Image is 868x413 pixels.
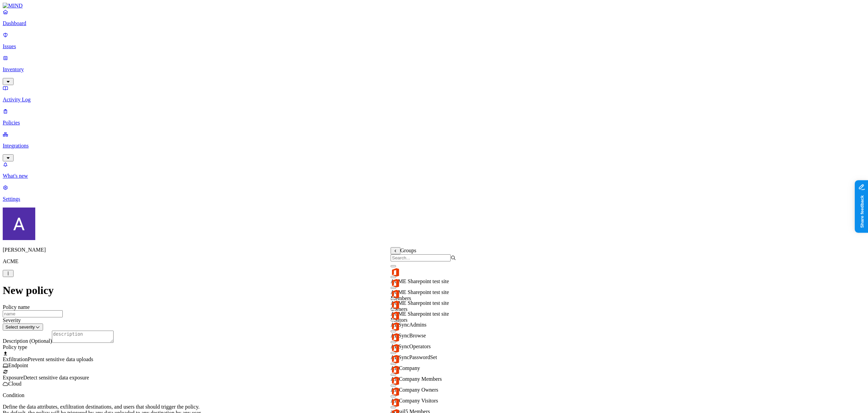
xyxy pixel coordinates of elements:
[3,338,52,344] label: Description (Optional)
[3,362,865,369] div: Endpoint
[391,254,451,261] input: Search...
[391,333,400,342] img: office-365
[391,398,400,407] img: office-365
[3,85,865,103] a: Activity Log
[3,196,865,202] p: Settings
[3,208,35,240] img: Avigail Bronznick
[3,9,865,26] a: Dashboard
[3,55,865,84] a: Inventory
[3,317,21,323] label: Severity
[3,304,30,310] label: Policy name
[3,32,865,50] a: Issues
[3,3,23,9] img: MIND
[391,354,400,364] img: office-365
[3,20,865,26] p: Dashboard
[3,356,28,362] span: Exfiltration
[3,161,865,179] a: What's new
[3,381,865,387] div: Cloud
[3,97,865,103] p: Activity Log
[23,375,89,380] span: Detect sensitive data exposure
[391,311,400,320] img: office-365
[391,376,400,386] img: office-365
[391,322,400,331] img: office-365
[3,247,865,253] p: [PERSON_NAME]
[3,131,865,160] a: Integrations
[400,248,416,253] span: Groups
[3,310,63,317] input: name
[3,43,865,50] p: Issues
[391,365,400,375] img: office-365
[391,387,400,396] img: office-365
[3,173,865,179] p: What's new
[391,300,400,310] img: office-365
[3,143,865,149] p: Integrations
[391,289,400,299] img: office-365
[3,392,865,398] p: Condition
[3,120,865,126] p: Policies
[391,278,400,288] img: office-365
[3,375,23,380] span: Exposure
[3,108,865,126] a: Policies
[391,268,400,277] img: office-365
[3,66,865,73] p: Inventory
[3,184,865,202] a: Settings
[3,284,865,297] h1: New policy
[3,3,865,9] a: MIND
[391,343,400,353] img: office-365
[3,258,865,264] p: ACME
[3,344,27,350] label: Policy type
[28,356,93,362] span: Prevent sensitive data uploads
